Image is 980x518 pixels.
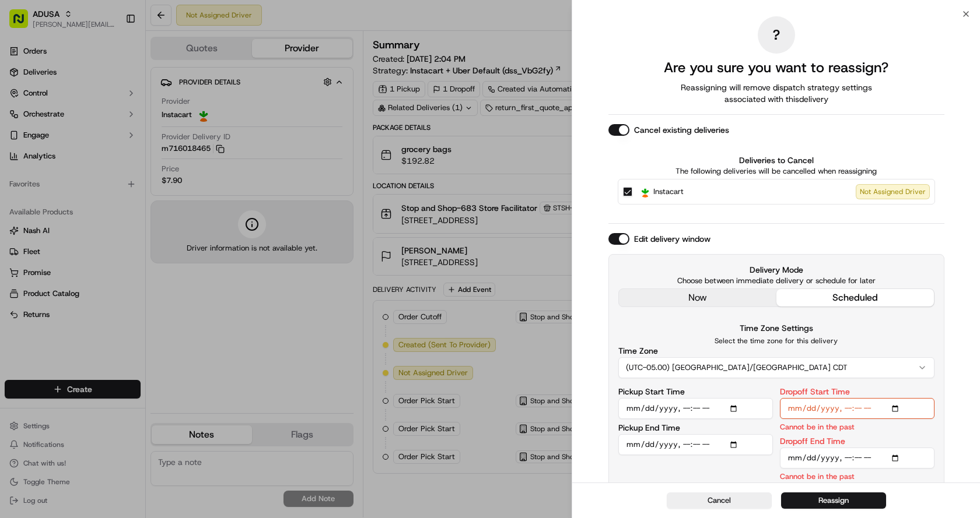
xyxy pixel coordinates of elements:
[780,421,855,432] p: Cannot be in the past
[12,170,21,179] div: 📗
[664,58,888,77] h2: Are you sure you want to reassign?
[618,347,658,355] label: Time Zone
[618,336,935,346] p: Select the time zone for this delivery
[653,186,684,198] span: Instacart
[664,82,888,105] span: Reassigning will remove dispatch strategy settings associated with this delivery
[618,154,935,166] label: Deliveries to Cancel
[7,164,94,185] a: 📗Knowledge Base
[198,115,212,129] button: Start new chat
[776,289,934,306] button: scheduled
[667,492,772,509] button: Cancel
[110,169,187,181] span: API Documentation
[40,111,191,123] div: Start new chat
[40,123,148,132] div: We're available if you need us!
[12,111,33,132] img: 1736555255976-a54dd68f-1ca7-489b-9aae-adbdc363a1c4
[94,164,192,185] a: 💻API Documentation
[780,387,850,396] label: Dropoff Start Time
[82,197,141,206] a: Powered byPylon
[99,170,108,179] div: 💻
[618,166,935,177] p: The following deliveries will be cancelled when reassigning
[780,437,845,445] label: Dropoff End Time
[618,276,935,286] p: Choose between immediate delivery or schedule for later
[634,233,710,245] label: Edit delivery window
[12,12,35,35] img: Nash
[619,289,776,306] button: now
[781,492,886,509] button: Reassign
[12,47,212,65] p: Welcome 👋
[740,323,813,333] label: Time Zone Settings
[634,124,729,136] label: Cancel existing deliveries
[618,424,680,432] label: Pickup End Time
[618,264,935,276] label: Delivery Mode
[30,75,210,87] input: Got a question? Start typing here...
[116,198,141,206] span: Pylon
[23,169,89,181] span: Knowledge Base
[618,387,685,396] label: Pickup Start Time
[780,471,855,482] p: Cannot be in the past
[639,186,651,198] img: Instacart
[758,16,795,54] div: ?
